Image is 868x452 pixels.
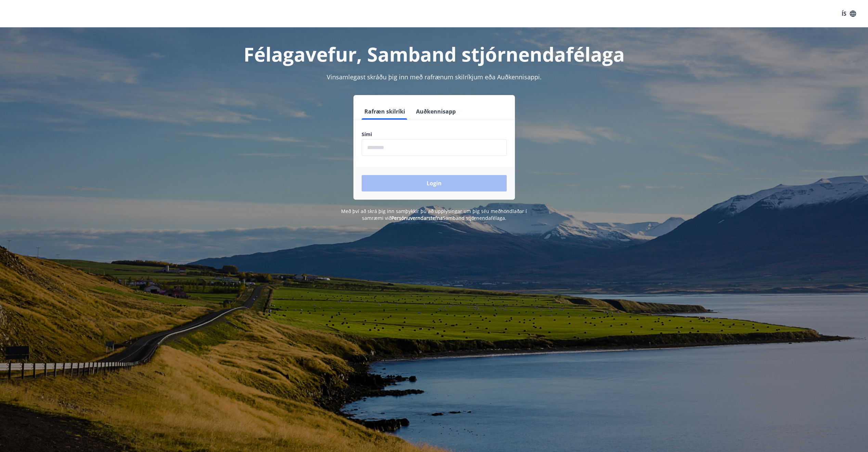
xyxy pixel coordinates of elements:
span: Með því að skrá þig inn samþykkir þú að upplýsingar um þig séu meðhöndlaðar í samræmi við Samband... [341,208,527,221]
button: ÍS [838,8,860,20]
span: Vinsamlegast skráðu þig inn með rafrænum skilríkjum eða Auðkennisappi. [327,73,542,81]
h1: Félagavefur, Samband stjórnendafélaga [196,41,672,67]
label: Sími [362,131,507,138]
button: Rafræn skilríki [362,103,408,120]
button: Auðkennisapp [413,103,458,120]
a: Persónuverndarstefna [391,215,443,221]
